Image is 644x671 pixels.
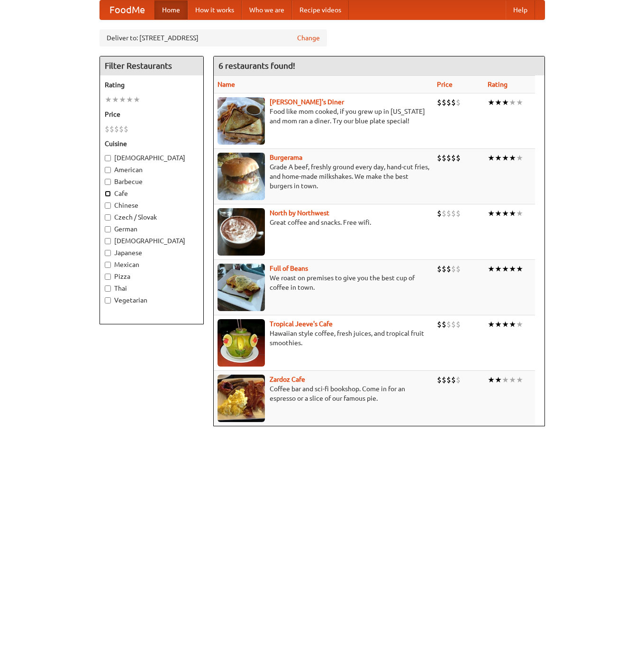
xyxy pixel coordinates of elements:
[495,264,502,274] li: ★
[218,107,429,126] p: Food like mom cooked, if you grew up in [US_STATE] and mom ran a diner. Try our blue plate special!
[502,264,509,274] li: ★
[451,153,456,163] li: $
[437,264,442,274] li: $
[105,285,111,292] input: Thai
[218,273,429,292] p: We roast on premises to give you the best cup of coffee in town.
[154,0,188,19] a: Home
[105,224,199,234] label: German
[105,167,111,173] input: American
[105,260,199,269] label: Mexican
[270,98,344,106] a: [PERSON_NAME]'s Diner
[442,319,446,330] li: $
[105,94,112,105] li: ★
[495,208,502,219] li: ★
[437,208,442,219] li: $
[105,153,199,163] label: [DEMOGRAPHIC_DATA]
[270,209,329,217] a: North by Northwest
[105,295,199,305] label: Vegetarian
[446,97,451,108] li: $
[126,94,133,105] li: ★
[516,264,523,274] li: ★
[105,274,111,280] input: Pizza
[100,0,154,19] a: FoodMe
[105,80,199,90] h5: Rating
[109,124,114,134] li: $
[495,153,502,163] li: ★
[509,208,516,219] li: ★
[218,97,265,145] img: sallys.jpg
[218,375,265,422] img: zardoz.jpg
[105,191,111,197] input: Cafe
[105,202,111,209] input: Chinese
[509,319,516,330] li: ★
[437,319,442,330] li: $
[488,153,495,163] li: ★
[105,212,199,222] label: Czech / Slovak
[270,320,333,328] a: Tropical Jeeve's Cafe
[446,264,451,274] li: $
[488,97,495,108] li: ★
[509,153,516,163] li: ★
[112,94,119,105] li: ★
[446,319,451,330] li: $
[242,0,292,19] a: Who we are
[105,179,111,185] input: Barbecue
[456,97,461,108] li: $
[105,262,111,268] input: Mexican
[437,81,453,88] a: Price
[105,189,199,198] label: Cafe
[124,124,128,134] li: $
[488,264,495,274] li: ★
[456,264,461,274] li: $
[502,208,509,219] li: ★
[488,81,508,88] a: Rating
[218,81,235,88] a: Name
[451,208,456,219] li: $
[446,208,451,219] li: $
[105,248,199,257] label: Japanese
[451,264,456,274] li: $
[105,124,109,134] li: $
[105,272,199,281] label: Pizza
[218,264,265,311] img: beans.jpg
[456,208,461,219] li: $
[119,94,126,105] li: ★
[218,162,429,191] p: Grade A beef, freshly ground every day, hand-cut fries, and home-made milkshakes. We make the bes...
[502,97,509,108] li: ★
[442,153,446,163] li: $
[270,154,302,161] a: Burgerama
[502,375,509,385] li: ★
[105,214,111,221] input: Czech / Slovak
[456,375,461,385] li: $
[446,153,451,163] li: $
[270,265,308,272] a: Full of Beans
[456,153,461,163] li: $
[188,0,242,19] a: How it works
[437,97,442,108] li: $
[105,250,111,256] input: Japanese
[509,375,516,385] li: ★
[100,56,203,75] h4: Filter Restaurants
[218,218,429,227] p: Great coffee and snacks. Free wifi.
[218,329,429,348] p: Hawaiian style coffee, fresh juices, and tropical fruit smoothies.
[119,124,124,134] li: $
[105,110,199,119] h5: Price
[105,226,111,232] input: German
[105,139,199,148] h5: Cuisine
[105,201,199,210] label: Chinese
[270,376,305,383] a: Zardoz Cafe
[506,0,535,19] a: Help
[495,97,502,108] li: ★
[516,153,523,163] li: ★
[488,208,495,219] li: ★
[105,165,199,175] label: American
[442,375,446,385] li: $
[105,238,111,244] input: [DEMOGRAPHIC_DATA]
[437,375,442,385] li: $
[516,375,523,385] li: ★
